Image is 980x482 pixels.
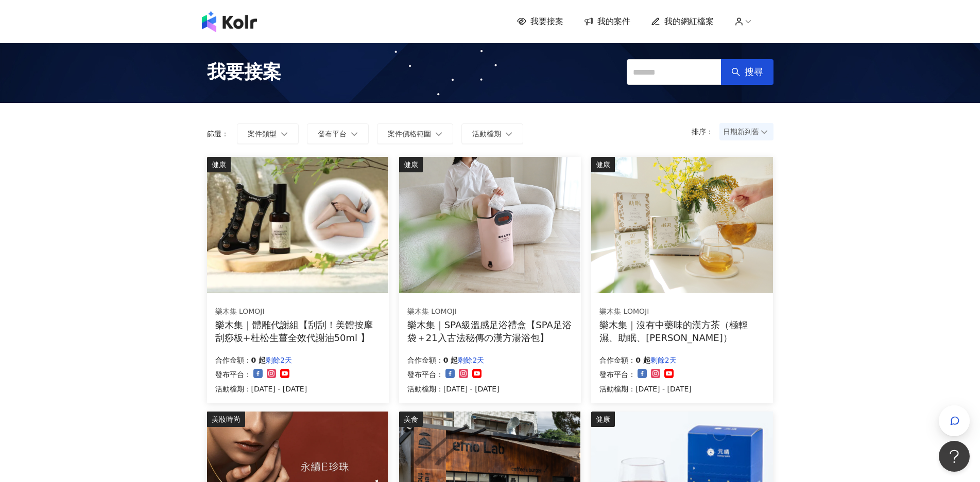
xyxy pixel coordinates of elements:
p: 合作金額： [599,354,635,366]
p: 發布平台： [407,368,443,381]
p: 排序： [692,128,719,136]
img: 體雕代謝組【刮刮！美體按摩刮痧板+杜松生薑全效代謝油50ml 】 [207,157,388,293]
span: 活動檔期 [472,130,501,138]
p: 剩餘2天 [458,354,484,366]
p: 0 起 [635,354,650,366]
img: SPA級溫感足浴禮盒【SPA足浴袋＋21入古法秘傳の漢方湯浴包】 [399,157,580,293]
img: logo [202,11,257,32]
p: 發布平台： [215,368,251,381]
div: 美食 [399,412,423,427]
p: 剩餘2天 [266,354,292,366]
button: 案件類型 [237,123,299,144]
button: 搜尋 [721,59,773,85]
span: 我的案件 [597,16,630,27]
p: 活動檔期：[DATE] - [DATE] [215,383,307,395]
div: 樂木集 LOMOJI [599,307,764,317]
p: 發布平台： [599,368,635,381]
button: 活動檔期 [461,123,523,144]
div: 樂木集｜沒有中藥味的漢方茶（極輕濕、助眠、[PERSON_NAME]） [599,318,765,344]
span: 日期新到舊 [723,124,770,139]
a: 我的案件 [584,16,630,27]
span: 案件類型 [248,130,277,138]
a: 我的網紅檔案 [651,16,714,27]
span: 案件價格範圍 [388,130,431,138]
button: 案件價格範圍 [377,123,453,144]
span: 我的網紅檔案 [664,16,714,27]
span: 搜尋 [745,66,763,78]
p: 篩選： [207,130,229,138]
p: 0 起 [251,354,266,366]
div: 樂木集 LOMOJI [407,307,572,317]
a: 我要接案 [517,16,563,27]
div: 樂木集｜SPA級溫感足浴禮盒【SPA足浴袋＋21入古法秘傳の漢方湯浴包】 [407,318,573,344]
iframe: Help Scout Beacon - Open [939,441,970,472]
div: 美妝時尚 [207,412,245,427]
p: 0 起 [443,354,458,366]
div: 健康 [399,157,423,172]
div: 健康 [207,157,231,172]
img: 樂木集｜沒有中藥味的漢方茶（極輕濕、助眠、亮妍） [591,157,772,293]
p: 合作金額： [407,354,443,366]
div: 健康 [591,412,615,427]
p: 合作金額： [215,354,251,366]
p: 活動檔期：[DATE] - [DATE] [599,383,692,395]
div: 健康 [591,157,615,172]
button: 發布平台 [307,123,369,144]
p: 活動檔期：[DATE] - [DATE] [407,383,500,395]
div: 樂木集 LOMOJI [215,307,380,317]
div: 樂木集｜體雕代謝組【刮刮！美體按摩刮痧板+杜松生薑全效代謝油50ml 】 [215,318,381,344]
span: 我要接案 [530,16,563,27]
span: 發布平台 [318,130,347,138]
span: search [731,67,741,77]
span: 我要接案 [207,59,281,85]
p: 剩餘2天 [650,354,677,366]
